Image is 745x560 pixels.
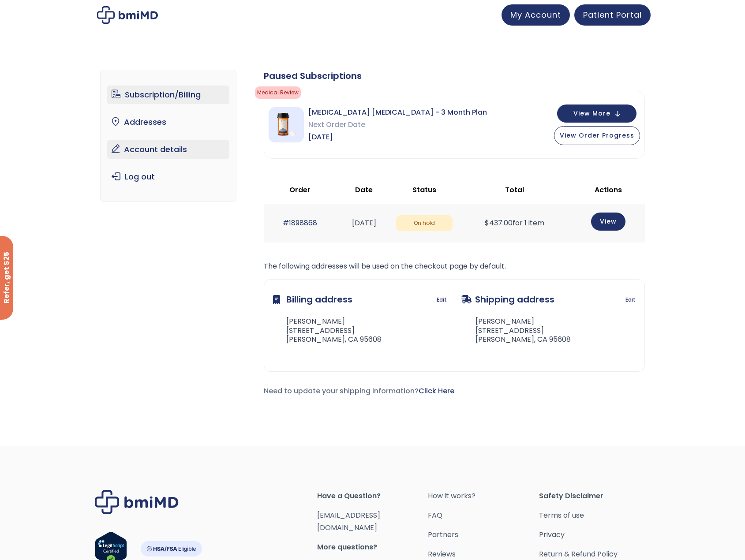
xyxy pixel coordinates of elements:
button: View More [557,105,636,123]
span: Medical Review [255,86,301,99]
span: More questions? [317,541,428,553]
span: Next Order Date [308,119,487,131]
a: #1898868 [283,218,317,228]
a: Edit [625,294,636,306]
span: Safety Disclaimer [539,490,650,502]
span: Need to update your shipping information? [264,386,454,396]
span: 437.00 [485,218,513,228]
a: My Account [502,4,570,26]
span: Status [412,185,436,195]
span: Order [289,185,311,195]
span: $ [485,218,489,228]
a: Patient Portal [574,4,651,26]
a: Click Here [419,386,454,396]
a: FAQ [428,509,539,522]
a: Edit [437,294,447,306]
h3: Billing address [273,288,352,310]
img: My account [97,6,158,24]
div: Paused Subscriptions [264,70,645,82]
img: HSA-FSA [140,541,202,556]
img: Brand Logo [95,490,179,514]
span: View Order Progress [560,131,634,140]
span: My Account [510,9,561,20]
p: The following addresses will be used on the checkout page by default. [264,260,645,273]
span: Have a Question? [317,490,428,502]
address: [PERSON_NAME] [STREET_ADDRESS] [PERSON_NAME], CA 95608 [461,317,571,344]
span: View More [573,111,610,116]
span: On hold [396,215,453,231]
a: Terms of use [539,509,650,522]
td: for 1 item [457,204,572,242]
a: Privacy [539,529,650,541]
time: [DATE] [352,218,376,228]
nav: Account pages [100,70,236,202]
span: [DATE] [308,131,487,143]
a: How it works? [428,490,539,502]
button: View Order Progress [554,126,640,145]
span: Patient Portal [583,9,642,20]
a: [EMAIL_ADDRESS][DOMAIN_NAME] [317,510,380,533]
address: [PERSON_NAME] [STREET_ADDRESS] [PERSON_NAME], CA 95608 [273,317,382,344]
a: View [591,213,625,231]
a: Subscription/Billing [107,86,229,104]
span: Actions [595,185,622,195]
a: Account details [107,140,229,159]
a: Log out [107,168,229,186]
span: Total [505,185,524,195]
a: Addresses [107,113,229,131]
a: Partners [428,529,539,541]
span: Date [355,185,373,195]
h3: Shipping address [461,288,554,310]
